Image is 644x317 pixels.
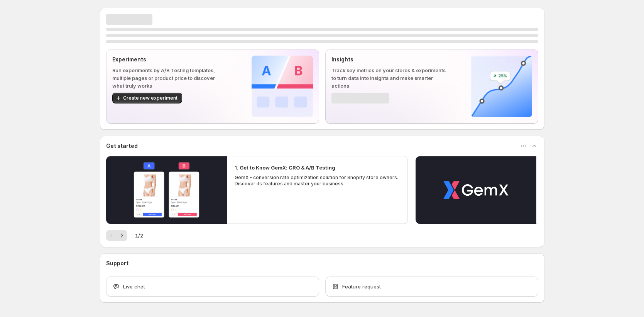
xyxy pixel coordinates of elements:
[235,175,401,187] p: GemX - conversion rate optimization solution for Shopify store owners. Discover its features and ...
[112,93,182,103] button: Create new experiment
[235,164,335,171] h2: 1. Get to Know GemX: CRO & A/B Testing
[112,66,227,90] p: Run experiments by A/B Testing templates, multiple pages or product price to discover what truly ...
[123,95,177,101] span: Create new experiment
[252,56,313,117] img: Experiments
[106,156,227,224] button: Play video
[112,56,227,63] p: Experiments
[106,259,128,267] h3: Support
[331,56,446,63] p: Insights
[135,232,143,239] span: 1 / 2
[331,66,446,90] p: Track key metrics on your stores & experiments to turn data into insights and make smarter actions
[117,230,127,241] button: Next
[106,142,138,150] h3: Get started
[106,230,127,241] nav: Pagination
[416,156,536,224] button: Play video
[342,283,381,290] span: Feature request
[123,283,145,290] span: Live chat
[471,56,532,117] img: Insights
